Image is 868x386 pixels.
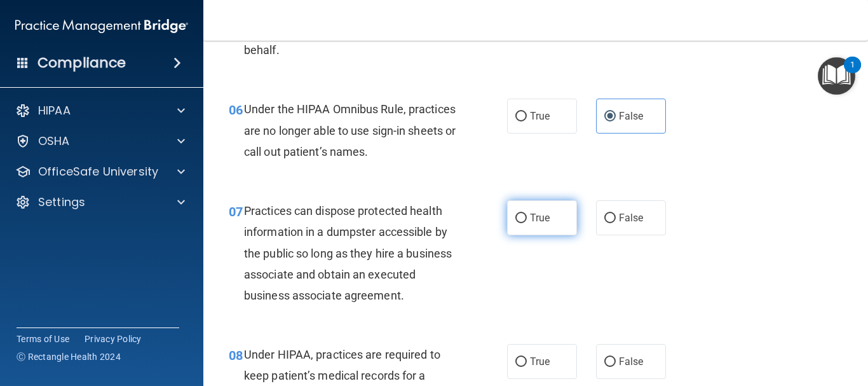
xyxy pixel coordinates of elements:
span: False [619,212,644,224]
input: False [604,112,616,121]
img: PMB logo [15,13,188,39]
input: True [515,112,527,121]
a: OfficeSafe University [15,164,185,179]
input: True [515,214,527,223]
p: HIPAA [38,103,71,118]
span: 07 [229,204,243,219]
a: OSHA [15,134,185,149]
p: Settings [38,195,85,210]
a: HIPAA [15,103,185,118]
span: True [530,355,550,368]
button: Open Resource Center, 1 new notification [818,57,855,95]
a: Privacy Policy [85,333,142,345]
h4: Compliance [37,54,126,72]
a: Settings [15,195,185,210]
input: False [604,214,616,223]
span: True [530,212,550,224]
input: False [604,357,616,367]
span: True [530,110,550,122]
span: Under the HIPAA Omnibus Rule, practices are no longer able to use sign-in sheets or call out pati... [244,102,456,158]
span: 08 [229,348,243,363]
span: False [619,355,644,368]
span: Practices can dispose protected health information in a dumpster accessible by the public so long... [244,204,452,302]
span: Ⓒ Rectangle Health 2024 [17,350,121,363]
span: False [619,110,644,122]
p: OSHA [38,134,70,149]
span: 06 [229,102,243,118]
a: Terms of Use [17,333,69,345]
div: 1 [850,65,855,81]
input: True [515,357,527,367]
p: OfficeSafe University [38,164,158,179]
